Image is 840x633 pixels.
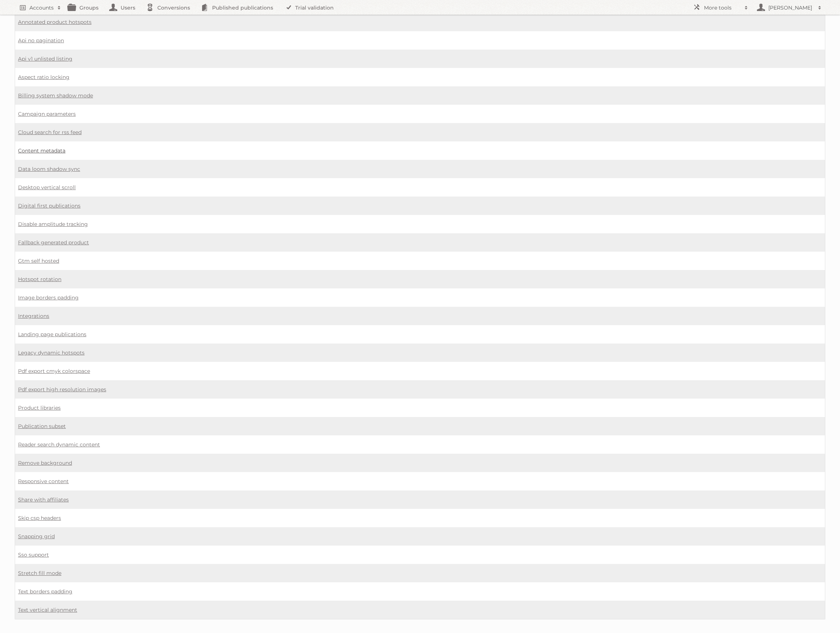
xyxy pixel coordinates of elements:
[18,496,69,503] a: Share with affiliates
[18,478,69,485] a: Responsive content
[18,294,79,301] a: Image borders padding
[18,331,86,338] a: Landing page publications
[18,607,77,613] a: Text vertical alignment
[18,533,55,540] a: Snapping grid
[18,515,61,521] a: Skip csp headers
[18,551,49,558] a: Sso support
[18,184,76,191] a: Desktop vertical scroll
[18,386,106,393] a: Pdf export high resolution images
[18,368,90,374] a: Pdf export cmyk colorspace
[704,4,741,11] h2: More tools
[18,55,72,62] a: Api v1 unlisted listing
[18,129,82,136] a: Cloud search for rss feed
[18,404,61,411] a: Product libraries
[18,37,64,44] a: Api no pagination
[18,111,76,117] a: Campaign parameters
[18,74,69,80] a: Aspect ratio locking
[29,4,54,11] h2: Accounts
[18,423,66,429] a: Publication subset
[18,202,81,209] a: Digital first publications
[18,460,72,466] a: Remove background
[18,239,89,246] a: Fallback generated product
[18,221,88,227] a: Disable amplitude tracking
[18,166,80,172] a: Data loom shadow sync
[18,570,61,576] a: Stretch fill mode
[18,276,61,283] a: Hotspot rotation
[18,313,49,319] a: Integrations
[766,4,814,11] h2: [PERSON_NAME]
[18,349,85,356] a: Legacy dynamic hotspots
[18,588,72,595] a: Text borders padding
[18,441,100,448] a: Reader search dynamic content
[18,147,65,154] a: Content metadata
[18,92,93,99] a: Billing system shadow mode
[18,19,92,25] a: Annotated product hotspots
[18,258,59,264] a: Gtm self hosted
